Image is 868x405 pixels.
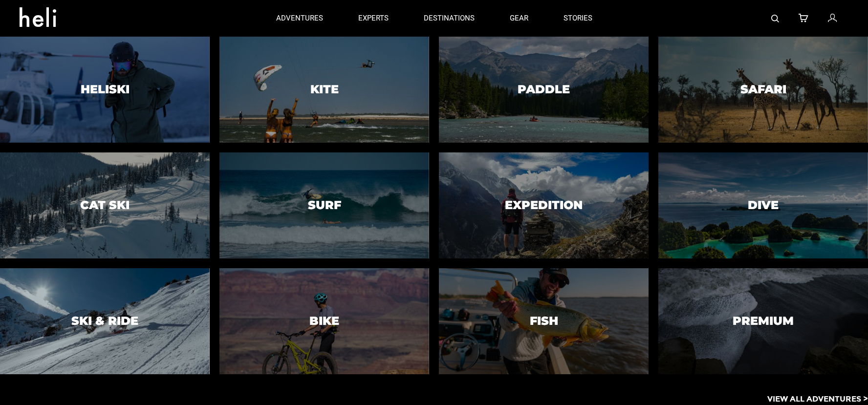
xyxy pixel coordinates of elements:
[424,13,475,23] p: destinations
[309,315,339,327] h3: Bike
[740,83,786,96] h3: Safari
[71,315,138,327] h3: Ski & Ride
[518,83,570,96] h3: Paddle
[308,199,341,212] h3: Surf
[310,83,339,96] h3: Kite
[81,83,130,96] h3: Heliski
[748,199,779,212] h3: Dive
[767,394,868,405] p: View All Adventures >
[505,199,583,212] h3: Expedition
[658,268,868,374] a: PremiumPremium image
[358,13,389,23] p: experts
[80,199,130,212] h3: Cat Ski
[276,13,323,23] p: adventures
[530,315,558,327] h3: Fish
[733,315,794,327] h3: Premium
[771,15,779,22] img: search-bar-icon.svg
